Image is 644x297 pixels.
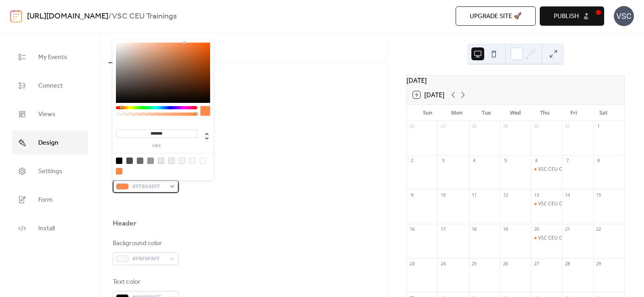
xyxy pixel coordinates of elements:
[531,166,562,173] div: VSC CEU Offerings: Sexual Assault Awareness and Prevention for First Responders
[409,226,415,232] div: 16
[132,182,166,192] span: #FF8946FF
[132,254,166,264] span: #F8F8F8FF
[38,80,63,92] span: Connect
[12,45,88,69] a: My Events
[12,187,88,212] a: Form
[12,102,88,126] a: Views
[112,9,177,24] b: VSC CEU Trainings
[12,159,88,183] a: Settings
[502,226,508,232] div: 19
[12,130,88,155] a: Design
[502,192,508,198] div: 12
[596,123,602,129] div: 1
[596,192,602,198] div: 15
[12,73,88,98] a: Connect
[564,192,570,198] div: 14
[38,51,67,63] span: My Events
[533,192,539,198] div: 13
[27,9,108,24] a: [URL][DOMAIN_NAME]
[470,12,522,21] span: Upgrade site 🚀
[471,260,477,266] div: 25
[407,76,624,85] div: [DATE]
[440,192,446,198] div: 10
[614,6,634,26] div: VSC
[533,158,539,164] div: 6
[596,158,602,164] div: 8
[109,33,140,63] button: Colors
[471,158,477,164] div: 4
[440,123,446,129] div: 27
[413,105,442,121] div: Sun
[471,105,501,121] div: Tue
[113,219,137,228] div: Header
[440,260,446,266] div: 24
[502,123,508,129] div: 29
[113,239,177,248] div: Background color
[116,158,122,164] div: rgb(0, 0, 0)
[440,226,446,232] div: 17
[554,12,579,21] span: Publish
[38,194,53,206] span: Form
[168,158,175,164] div: rgb(235, 235, 235)
[531,201,562,207] div: VSC CEU Offerings: Assisting Patients in the ED Who Have Experienced Victimization
[409,158,415,164] div: 2
[530,105,559,121] div: Thu
[38,137,58,149] span: Design
[471,123,477,129] div: 28
[126,158,133,164] div: rgb(74, 74, 74)
[108,9,112,24] b: /
[502,260,508,266] div: 26
[409,260,415,266] div: 23
[10,10,22,23] img: logo
[38,222,55,235] span: Install
[456,6,536,26] button: Upgrade site 🚀
[116,168,122,174] div: rgb(255, 137, 70)
[596,226,602,232] div: 22
[409,192,415,198] div: 9
[501,105,530,121] div: Wed
[113,277,177,287] div: Text color
[531,235,562,242] div: VSC CEU Offerings: Foundations of Healthy Relationships
[596,260,602,266] div: 29
[533,226,539,232] div: 20
[559,105,589,121] div: Fri
[540,6,604,26] button: Publish
[564,260,570,266] div: 28
[533,260,539,266] div: 27
[410,89,447,100] button: 9[DATE]
[137,158,143,164] div: rgb(108, 108, 108)
[564,226,570,232] div: 21
[442,105,472,121] div: Mon
[564,123,570,129] div: 31
[158,158,164,164] div: rgb(231, 231, 231)
[440,158,446,164] div: 3
[533,123,539,129] div: 30
[116,144,197,148] label: hex
[179,158,185,164] div: rgb(243, 243, 243)
[38,108,56,121] span: Views
[409,123,415,129] div: 26
[38,165,62,178] span: Settings
[564,158,570,164] div: 7
[12,216,88,240] a: Install
[471,226,477,232] div: 18
[189,158,196,164] div: rgb(248, 248, 248)
[588,105,618,121] div: Sat
[502,158,508,164] div: 5
[147,158,154,164] div: rgb(153, 153, 153)
[471,192,477,198] div: 11
[200,158,206,164] div: rgb(255, 255, 255)
[140,33,186,62] button: Typography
